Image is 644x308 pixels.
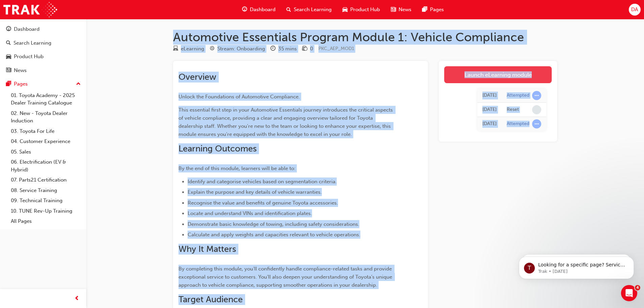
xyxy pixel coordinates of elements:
[74,294,79,303] span: prev-icon
[173,46,178,52] span: learningResourceType_ELEARNING-icon
[482,120,497,128] div: Wed Aug 27 2025 12:14:03 GMT+1000 (Australian Eastern Standard Time)
[3,23,84,35] a: Dashboard
[507,121,529,127] div: Attempted
[310,45,313,53] div: 0
[281,3,337,17] a: search-iconSearch Learning
[621,285,637,301] iframe: Intercom live chat
[8,195,84,206] a: 09. Technical Training
[250,6,276,14] span: Dashboard
[532,91,541,100] span: learningRecordVerb_ATTEMPT-icon
[8,90,84,108] a: 01. Toyota Academy - 2025 Dealer Training Catalogue
[181,45,204,53] div: eLearning
[8,157,84,175] a: 06. Electrification (EV & Hybrid)
[302,45,313,53] div: Price
[188,232,360,238] span: Calculate and apply weights and capacities relevant to vehicle operations.
[430,6,444,14] span: Pages
[8,147,84,157] a: 05. Sales
[14,80,28,88] div: Pages
[210,46,215,52] span: target-icon
[173,30,557,45] h1: Automotive Essentials Program Module 1: Vehicle Compliance
[422,5,427,14] span: pages-icon
[391,5,396,14] span: news-icon
[6,26,11,32] span: guage-icon
[350,6,380,14] span: Product Hub
[178,72,216,82] span: Overview
[188,210,312,216] span: Locate and understand VINs and identification plates.
[629,4,641,16] button: DA
[286,5,291,14] span: search-icon
[385,3,417,17] a: news-iconNews
[8,175,84,185] a: 07. Parts21 Certification
[14,25,40,33] div: Dashboard
[318,46,354,51] span: Learning resource code
[217,45,265,53] div: Stream: Onboarding
[302,46,307,52] span: money-icon
[178,143,257,154] span: Learning Outcomes
[3,64,84,77] a: News
[14,53,44,61] div: Product Hub
[399,6,411,14] span: News
[337,3,385,17] a: car-iconProduct Hub
[342,5,348,14] span: car-icon
[631,6,638,14] span: DA
[6,68,11,74] span: news-icon
[14,39,51,47] div: Search Learning
[188,221,359,227] span: Demonstrate basic knowledge of towing, including safety considerations.
[3,2,57,17] img: Trak
[178,244,236,254] span: Why It Matters
[8,108,84,126] a: 02. New - Toyota Dealer Induction
[6,81,11,87] span: pages-icon
[8,136,84,147] a: 04. Customer Experience
[532,105,541,114] span: learningRecordVerb_NONE-icon
[270,46,276,52] span: clock-icon
[178,165,295,171] span: By the end of this module, learners will be able to:
[270,45,297,53] div: Duration
[3,22,84,78] button: DashboardSearch LearningProduct HubNews
[178,294,243,305] span: Target Audience
[178,107,394,137] span: This essential first step in your Automotive Essentials journey introduces the critical aspects o...
[482,92,497,99] div: Wed Aug 27 2025 12:16:27 GMT+1000 (Australian Eastern Standard Time)
[8,206,84,216] a: 10. TUNE Rev-Up Training
[507,106,519,113] div: Reset
[3,50,84,63] a: Product Hub
[8,216,84,227] a: All Pages
[3,37,84,49] a: Search Learning
[188,200,338,206] span: Recognise the value and benefits of genuine Toyota accessories.
[6,40,11,46] span: search-icon
[444,66,552,83] a: Launch eLearning module
[237,3,281,17] a: guage-iconDashboard
[417,3,449,17] a: pages-iconPages
[173,45,204,53] div: Type
[532,119,541,128] span: learningRecordVerb_ATTEMPT-icon
[482,106,497,114] div: Wed Aug 27 2025 12:16:26 GMT+1000 (Australian Eastern Standard Time)
[6,54,11,60] span: car-icon
[242,5,247,14] span: guage-icon
[3,78,84,90] button: Pages
[188,179,337,185] span: Identify and categorise vehicles based on segmentation criteria.
[8,126,84,137] a: 03. Toyota For Life
[294,6,332,14] span: Search Learning
[76,80,81,89] span: up-icon
[178,266,393,288] span: By completing this module, you'll confidently handle compliance-related tasks and provide excepti...
[509,242,644,290] iframe: Intercom notifications message
[278,45,297,53] div: 35 mins
[507,92,529,99] div: Attempted
[210,45,265,53] div: Stream
[635,285,640,290] span: 4
[178,94,300,100] span: Unlock the Foundations of Automotive Compliance.
[188,189,322,195] span: Explain the purpose and key details of vehicle warranties.
[8,185,84,196] a: 08. Service Training
[14,67,27,74] div: News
